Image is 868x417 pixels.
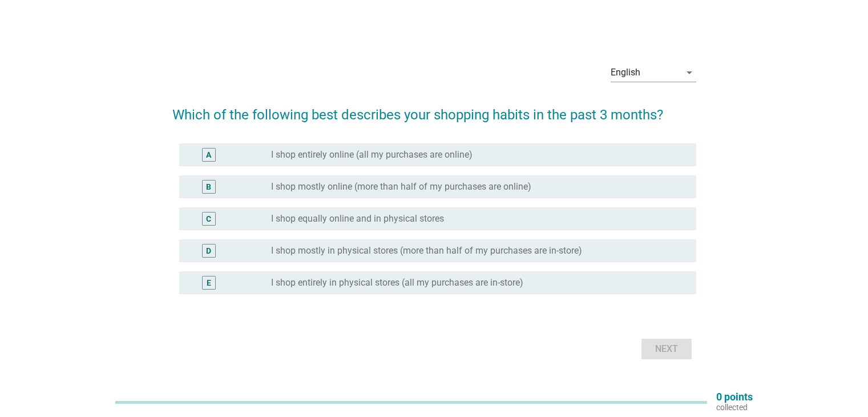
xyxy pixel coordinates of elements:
[716,392,753,402] p: 0 points
[172,93,696,125] h2: Which of the following best describes your shopping habits in the past 3 months?
[716,402,753,412] p: collected
[271,181,531,193] label: I shop mostly online (more than half of my purchases are online)
[206,245,211,257] div: D
[207,277,211,289] div: E
[683,66,696,79] i: arrow_drop_down
[611,67,640,78] div: English
[271,213,444,224] label: I shop equally online and in physical stores
[206,213,211,225] div: C
[271,245,582,256] label: I shop mostly in physical stores (more than half of my purchases are in-store)
[271,277,523,288] label: I shop entirely in physical stores (all my purchases are in-store)
[206,149,211,161] div: A
[271,149,473,161] label: I shop entirely online (all my purchases are online)
[206,181,211,193] div: B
